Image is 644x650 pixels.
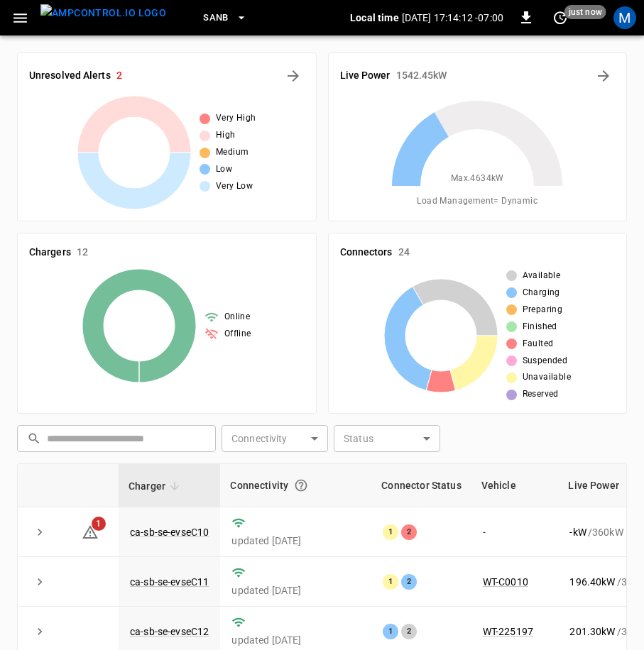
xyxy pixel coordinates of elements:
[216,162,232,177] span: Low
[116,68,122,84] h6: 2
[549,6,572,29] button: set refresh interval
[29,245,71,260] h6: Chargers
[523,269,561,283] span: Available
[216,111,256,126] span: Very High
[224,310,250,324] span: Online
[523,337,554,351] span: Faulted
[451,172,504,186] span: Max. 4634 kW
[231,583,360,597] p: updated [DATE]
[401,524,417,540] div: 2
[77,245,88,260] h6: 12
[569,575,615,589] p: 196.40 kW
[230,473,361,498] div: Connectivity
[396,68,447,84] h6: 1542.45 kW
[29,522,50,543] button: expand row
[350,11,399,25] p: Local time
[523,303,563,317] span: Preparing
[216,180,253,194] span: Very Low
[613,6,636,29] div: profile-icon
[523,370,571,385] span: Unavailable
[231,633,360,647] p: updated [DATE]
[383,624,398,639] div: 1
[371,464,471,507] th: Connector Status
[282,65,305,87] button: All Alerts
[203,10,229,26] span: SanB
[471,507,559,557] td: -
[129,478,184,495] span: Charger
[401,624,417,639] div: 2
[130,626,209,637] a: ca-sb-se-evseC12
[82,525,99,536] a: 1
[340,245,393,260] h6: Connectors
[383,524,398,540] div: 1
[231,534,360,548] p: updated [DATE]
[216,128,236,143] span: High
[383,574,398,590] div: 1
[216,145,249,160] span: Medium
[564,5,606,19] span: just now
[471,464,559,507] th: Vehicle
[340,68,391,84] h6: Live Power
[523,387,559,402] span: Reserved
[40,4,166,22] img: ampcontrol.io logo
[523,320,557,334] span: Finished
[569,624,615,639] p: 201.30 kW
[92,517,106,531] span: 1
[483,576,528,588] a: WT-C0010
[592,65,615,87] button: Energy Overview
[417,194,537,209] span: Load Management = Dynamic
[130,576,209,588] a: ca-sb-se-evseC11
[401,574,417,590] div: 2
[29,621,50,642] button: expand row
[288,473,314,498] button: Connection between the charger and our software.
[402,11,503,25] p: [DATE] 17:14:12 -07:00
[569,525,586,539] p: - kW
[29,571,50,593] button: expand row
[197,4,253,32] button: SanB
[523,354,568,368] span: Suspended
[224,327,251,341] span: Offline
[130,527,209,538] a: ca-sb-se-evseC10
[523,286,560,300] span: Charging
[29,68,111,84] h6: Unresolved Alerts
[483,626,533,637] a: WT-225197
